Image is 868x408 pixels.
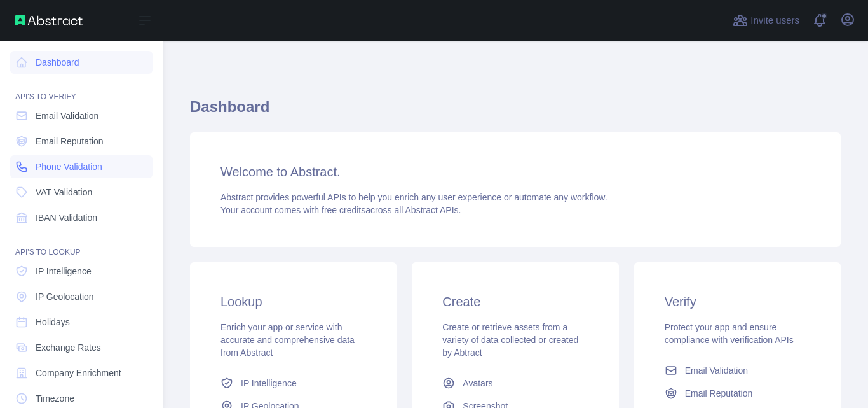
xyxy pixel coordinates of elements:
[36,109,98,122] span: Email Validation
[10,260,153,283] a: IP Intelligence
[36,392,74,405] span: Timezone
[665,293,810,311] h3: Verify
[10,181,153,204] a: VAT Validation
[10,336,153,359] a: Exchange Rates
[36,290,94,303] span: IP Geolocation
[10,104,153,127] a: Email Validation
[685,387,753,400] span: Email Reputation
[442,322,578,358] span: Create or retrieve assets from a variety of data collected or created by Abtract
[665,322,794,345] span: Protect your app and ensure compliance with verification APIs
[685,364,748,377] span: Email Validation
[36,341,101,354] span: Exchange Rates
[15,15,83,25] img: Abstract API
[10,206,153,229] a: IBAN Validation
[463,377,492,390] span: Avatars
[220,322,355,358] span: Enrich your app or service with accurate and comprehensive data from Abstract
[36,316,70,328] span: Holidays
[10,311,153,334] a: Holidays
[220,163,810,181] h3: Welcome to Abstract.
[36,160,102,173] span: Phone Validation
[36,265,92,278] span: IP Intelligence
[190,97,841,127] h1: Dashboard
[10,285,153,308] a: IP Geolocation
[10,130,153,153] a: Email Reputation
[36,367,121,379] span: Company Enrichment
[322,205,365,215] span: free credits
[220,192,607,202] span: Abstract provides powerful APIs to help you enrich any user experience or automate any workflow.
[750,13,799,28] span: Invite users
[10,362,153,384] a: Company Enrichment
[36,186,92,199] span: VAT Validation
[241,377,297,390] span: IP Intelligence
[220,205,461,215] span: Your account comes with across all Abstract APIs.
[730,10,802,31] button: Invite users
[437,372,593,395] a: Avatars
[660,359,815,382] a: Email Validation
[215,372,371,395] a: IP Intelligence
[36,135,104,148] span: Email Reputation
[442,293,588,311] h3: Create
[10,76,153,102] div: API'S TO VERIFY
[10,232,153,257] div: API'S TO LOOKUP
[220,293,366,311] h3: Lookup
[36,211,97,224] span: IBAN Validation
[10,155,153,178] a: Phone Validation
[660,382,815,405] a: Email Reputation
[10,51,153,74] a: Dashboard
